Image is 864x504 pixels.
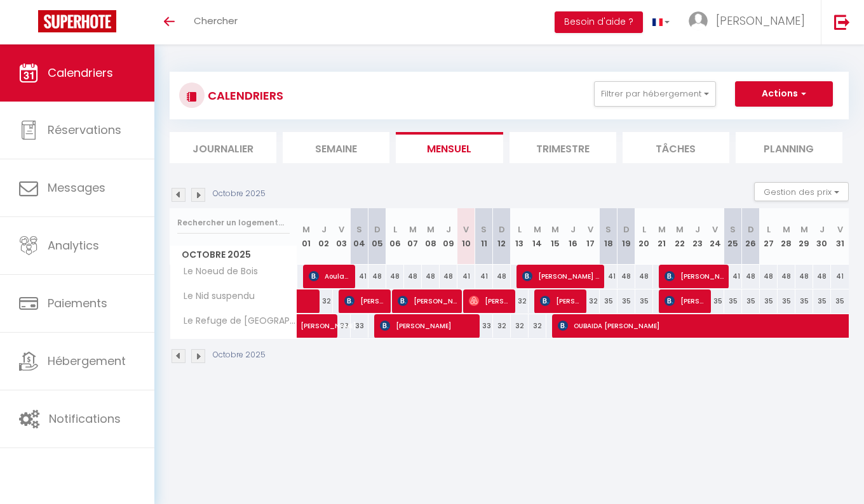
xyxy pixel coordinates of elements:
span: Analytics [48,237,99,253]
img: Super Booking [38,10,116,32]
abbr: D [623,223,630,235]
div: 41 [457,265,475,288]
span: [PERSON_NAME] [469,289,510,313]
span: Réservations [48,122,121,138]
img: ... [689,11,708,30]
abbr: D [374,223,381,235]
p: Octobre 2025 [213,349,266,361]
span: [PERSON_NAME] [665,289,706,313]
abbr: M [676,223,684,235]
div: 32 [529,314,546,338]
span: Octobre 2025 [170,246,297,264]
th: 15 [546,208,564,265]
input: Rechercher un logement... [177,211,290,234]
th: 29 [795,208,813,265]
li: Trimestre [510,132,616,163]
button: Filtrer par hébergement [594,81,716,107]
p: Octobre 2025 [213,188,266,200]
button: Actions [735,81,833,107]
th: 13 [511,208,529,265]
div: 35 [831,289,849,313]
th: 14 [529,208,546,265]
abbr: V [837,223,843,235]
div: 48 [778,265,795,288]
div: 35 [706,289,724,313]
div: 48 [742,265,760,288]
th: 12 [493,208,511,265]
abbr: M [302,223,310,235]
abbr: D [499,223,505,235]
span: Hébergement [48,353,126,369]
div: 35 [635,289,653,313]
th: 01 [297,208,315,265]
abbr: S [356,223,362,235]
div: 41 [351,265,368,288]
th: 26 [742,208,760,265]
div: 41 [724,265,742,288]
th: 09 [440,208,457,265]
div: 48 [618,265,635,288]
abbr: J [695,223,700,235]
abbr: M [783,223,790,235]
th: 04 [351,208,368,265]
abbr: M [551,223,559,235]
li: Journalier [170,132,276,163]
button: Besoin d'aide ? [555,11,643,33]
abbr: L [393,223,397,235]
div: 35 [618,289,635,313]
th: 31 [831,208,849,265]
abbr: J [820,223,825,235]
abbr: M [800,223,808,235]
abbr: S [730,223,736,235]
div: 35 [795,289,813,313]
div: 33 [475,314,493,338]
th: 16 [564,208,582,265]
div: 35 [724,289,742,313]
span: Aoulad Leila [309,264,350,288]
abbr: M [658,223,666,235]
abbr: S [481,223,487,235]
div: 48 [795,265,813,288]
abbr: D [748,223,754,235]
span: [PERSON_NAME] [344,289,386,313]
div: 35 [813,289,831,313]
th: 27 [760,208,778,265]
div: 48 [760,265,778,288]
img: logout [834,14,850,30]
abbr: V [463,223,469,235]
th: 30 [813,208,831,265]
abbr: V [339,223,344,235]
div: 48 [368,265,386,288]
th: 11 [475,208,493,265]
th: 18 [600,208,618,265]
div: 48 [440,265,457,288]
th: 03 [333,208,351,265]
span: [PERSON_NAME] [380,314,475,338]
abbr: L [767,223,771,235]
abbr: J [446,223,451,235]
th: 07 [404,208,422,265]
span: Paiements [48,295,107,311]
span: Notifications [49,411,121,427]
div: 48 [493,265,511,288]
div: 41 [831,265,849,288]
th: 02 [315,208,333,265]
abbr: M [427,223,435,235]
div: 32 [511,314,529,338]
th: 21 [653,208,671,265]
th: 05 [368,208,386,265]
th: 08 [422,208,440,265]
th: 17 [582,208,600,265]
div: 48 [813,265,831,288]
th: 10 [457,208,475,265]
th: 20 [635,208,653,265]
span: [PERSON_NAME] [398,289,457,313]
div: 32 [582,289,600,313]
abbr: M [409,223,417,235]
div: 35 [742,289,760,313]
span: [PERSON_NAME] [540,289,581,313]
div: 48 [386,265,404,288]
th: 25 [724,208,742,265]
div: 32 [511,289,529,313]
abbr: L [518,223,522,235]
